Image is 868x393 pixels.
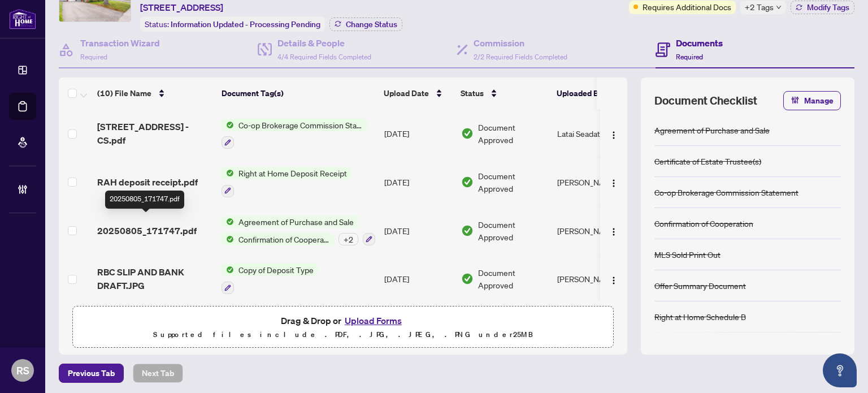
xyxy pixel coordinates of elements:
span: Document Approved [478,218,548,243]
span: down [776,5,782,10]
div: Confirmation of Cooperation [654,217,753,230]
button: Change Status [329,18,402,31]
img: Logo [609,276,618,285]
span: RS [16,362,29,378]
span: 2/2 Required Fields Completed [474,53,567,61]
td: [PERSON_NAME] [553,254,637,303]
img: Status Icon [222,233,234,245]
span: 20250805_171747.pdf [97,224,197,237]
p: Supported files include .PDF, .JPG, .JPEG, .PNG under 25 MB [80,328,606,342]
td: [PERSON_NAME] [553,206,637,255]
img: Status Icon [222,264,234,276]
button: Status IconCopy of Deposit Type [222,264,318,294]
span: RAH deposit receipt.pdf [97,175,198,189]
td: [PERSON_NAME] [553,158,637,206]
span: 4/4 Required Fields Completed [277,53,371,61]
div: Status: [140,16,325,32]
span: Information Updated - Processing Pending [171,19,320,29]
div: Offer Summary Document [654,279,746,292]
th: Uploaded By [552,77,637,109]
span: Document Approved [478,170,548,195]
img: Document Status [461,176,474,188]
h4: Documents [676,36,723,50]
button: Open asap [823,353,857,387]
div: Co-op Brokerage Commission Statement [654,186,798,198]
div: 20250805_171747.pdf [105,191,184,209]
td: Latai Seadat [553,110,637,158]
span: Previous Tab [68,364,115,382]
div: Right at Home Schedule B [654,310,746,323]
img: logo [9,8,36,29]
div: + 2 [338,233,358,245]
td: [DATE] [380,110,457,158]
h4: Transaction Wizard [80,36,160,50]
img: Logo [609,179,618,188]
span: Confirmation of Cooperation [234,233,334,245]
span: RBC SLIP AND BANK DRAFT.JPG [97,265,212,292]
span: Document Approved [478,121,548,146]
span: Required [676,53,703,61]
button: Logo [605,124,623,142]
span: Upload Date [384,87,429,100]
img: Logo [609,131,618,140]
span: Co-op Brokerage Commission Statement [234,119,368,131]
div: Agreement of Purchase and Sale [654,124,770,136]
img: Status Icon [222,215,234,228]
span: Document Approved [478,266,548,291]
div: Certificate of Estate Trustee(s) [654,155,761,167]
h4: Details & People [277,36,371,50]
button: Logo [605,222,623,240]
td: [DATE] [380,206,457,255]
span: Status [461,87,484,100]
th: (10) File Name [93,77,217,109]
span: Document Checklist [654,93,757,109]
button: Status IconRight at Home Deposit Receipt [222,167,351,197]
span: Change Status [346,20,397,28]
span: Agreement of Purchase and Sale [234,215,358,228]
img: Logo [609,227,618,236]
span: Copy of Deposit Type [234,264,318,276]
th: Status [456,77,552,109]
img: Document Status [461,273,474,285]
td: [DATE] [380,158,457,206]
span: Modify Tags [807,3,849,11]
span: Drag & Drop orUpload FormsSupported files include .PDF, .JPG, .JPEG, .PNG under25MB [73,306,613,348]
th: Upload Date [379,77,456,109]
h4: Commission [474,36,567,50]
button: Previous Tab [59,364,124,383]
button: Next Tab [133,364,183,383]
span: Drag & Drop or [281,313,405,328]
button: Status IconCo-op Brokerage Commission Statement [222,119,368,149]
span: Required [80,53,107,61]
span: (10) File Name [97,87,151,100]
th: Document Tag(s) [217,77,379,109]
div: MLS Sold Print Out [654,248,721,261]
button: Logo [605,270,623,288]
span: Manage [804,92,834,110]
button: Manage [783,91,841,110]
td: [DATE] [380,254,457,303]
span: +2 Tags [745,1,774,14]
button: Logo [605,173,623,191]
button: Upload Forms [341,313,405,328]
img: Document Status [461,127,474,140]
img: Status Icon [222,119,234,131]
img: Status Icon [222,167,234,179]
img: Document Status [461,224,474,237]
span: Right at Home Deposit Receipt [234,167,351,179]
span: [STREET_ADDRESS] [140,1,223,14]
button: Modify Tags [791,1,854,14]
button: Status IconAgreement of Purchase and SaleStatus IconConfirmation of Cooperation+2 [222,215,375,246]
span: [STREET_ADDRESS] - CS.pdf [97,120,212,147]
span: Requires Additional Docs [643,1,731,13]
